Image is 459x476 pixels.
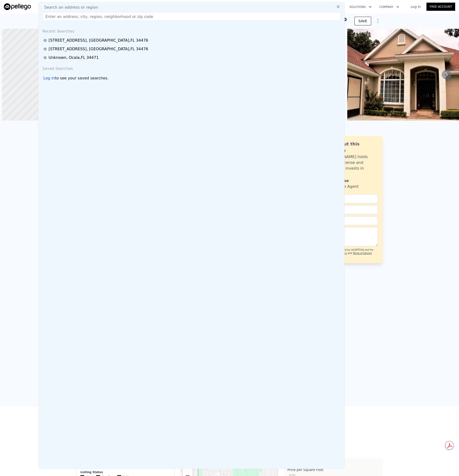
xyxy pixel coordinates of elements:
span: Search an address or region [40,5,98,10]
div: Violet Rose [325,178,349,184]
div: Price per Square Foot [287,466,380,473]
div: Ask about this property [325,141,378,154]
button: Show Options [373,16,383,26]
div: [PERSON_NAME] holds a broker license and personally invests in this area [325,154,378,177]
a: Terms of Service [353,252,372,255]
input: Enter an address, city, region, neighborhood or zip code [42,12,341,21]
div: Recent Searches [40,25,342,36]
div: This site is protected by reCAPTCHA and the Google and apply. [323,248,378,259]
div: Listing Status [80,470,171,474]
a: Log In [405,4,426,9]
button: SAVE [354,17,371,25]
button: Solutions [346,3,375,11]
div: [STREET_ADDRESS] , [GEOGRAPHIC_DATA] , FL 34476 [49,46,148,52]
div: Unknown , Ocala , FL 34471 [49,55,99,61]
a: Unknown, Ocala,FL 34471 [43,55,341,61]
button: Company [375,3,403,11]
div: Log in [43,75,55,81]
div: [STREET_ADDRESS] , [GEOGRAPHIC_DATA] , FL 34476 [49,38,148,43]
div: Saved Searches [40,62,342,73]
a: Free Account [426,3,455,11]
a: [STREET_ADDRESS], [GEOGRAPHIC_DATA],FL 34476 [43,46,341,52]
a: [STREET_ADDRESS], [GEOGRAPHIC_DATA],FL 34476 [43,38,341,43]
img: Pellego [4,3,31,10]
span: to see your saved searches. [55,75,108,81]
